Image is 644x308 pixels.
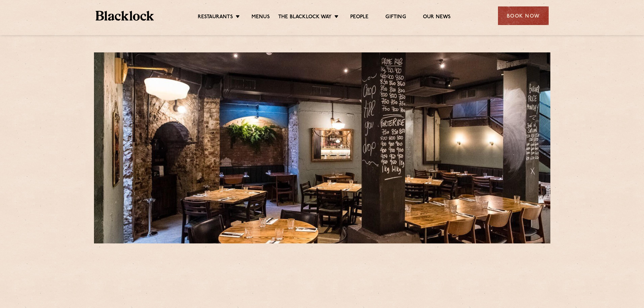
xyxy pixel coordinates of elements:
[350,14,368,21] a: People
[252,14,270,21] a: Menus
[498,6,549,25] div: Book Now
[198,14,233,21] a: Restaurants
[423,14,451,21] a: Our News
[278,14,332,21] a: The Blacklock Way
[385,14,406,21] a: Gifting
[96,11,154,21] img: BL_Textured_Logo-footer-cropped.svg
